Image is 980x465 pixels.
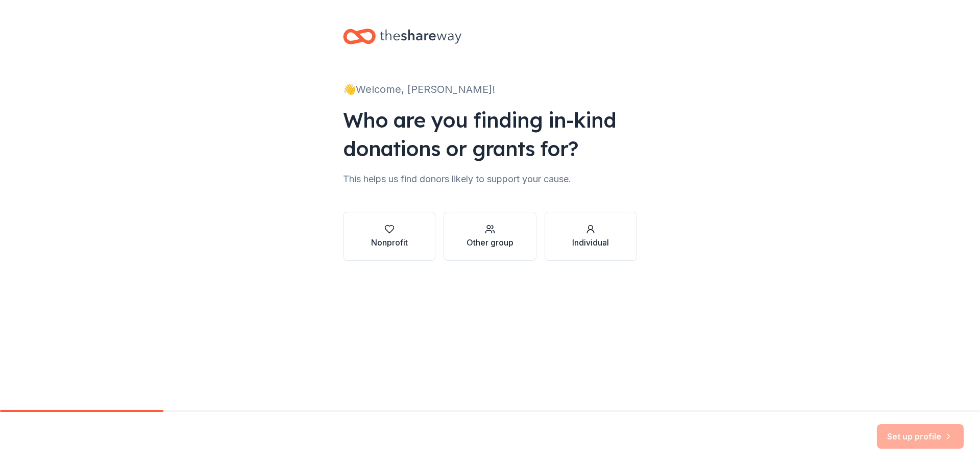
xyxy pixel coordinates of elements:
button: Nonprofit [343,212,435,261]
button: Individual [545,212,637,261]
div: This helps us find donors likely to support your cause. [343,171,637,187]
div: Who are you finding in-kind donations or grants for? [343,106,637,163]
div: Other group [467,236,513,249]
div: Individual [572,236,609,249]
div: 👋 Welcome, [PERSON_NAME]! [343,81,637,97]
div: Nonprofit [371,236,408,249]
button: Other group [444,212,536,261]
